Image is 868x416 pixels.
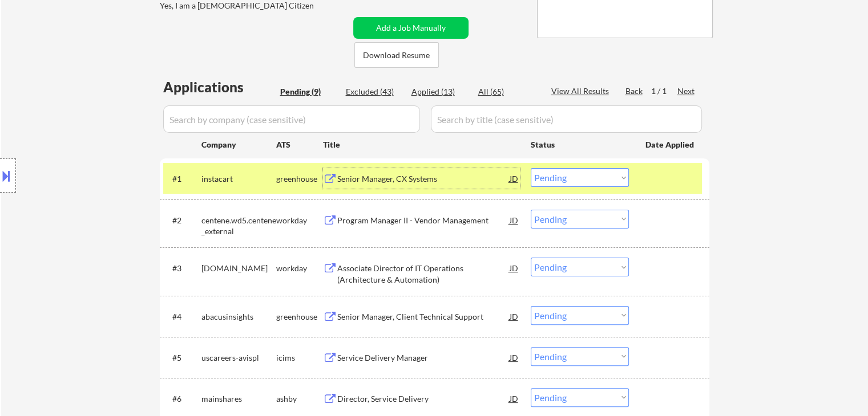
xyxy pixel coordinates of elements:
div: Company [201,139,276,150]
div: Next [677,85,696,97]
div: Status [531,134,629,154]
div: [DOMAIN_NAME] [201,263,276,274]
div: Applications [163,80,276,94]
div: JD [508,347,520,368]
div: Director, Service Delivery [337,393,510,405]
div: ATS [276,139,323,150]
div: mainshares [201,393,276,405]
div: Service Delivery Manager [337,352,510,364]
div: Senior Manager, CX Systems [337,173,510,185]
div: Senior Manager, Client Technical Support [337,311,510,323]
div: JD [508,168,520,189]
button: Download Resume [354,42,439,68]
div: greenhouse [276,311,323,323]
div: workday [276,263,323,274]
div: workday [276,215,323,226]
div: 1 / 1 [651,85,677,97]
div: Excluded (43) [346,86,403,97]
div: ashby [276,393,323,405]
div: #6 [172,393,192,405]
div: Back [625,85,644,97]
div: View All Results [551,85,612,97]
div: Program Manager II - Vendor Management [337,215,510,226]
div: greenhouse [276,173,323,185]
div: #5 [172,352,192,364]
div: icims [276,352,323,364]
div: JD [508,388,520,409]
div: JD [508,210,520,230]
div: All (65) [478,86,535,97]
div: Title [323,139,520,150]
div: #4 [172,311,192,323]
div: JD [508,258,520,278]
div: Pending (9) [280,86,337,97]
div: instacart [201,173,276,185]
div: uscareers-avispl [201,352,276,364]
div: Date Applied [645,139,696,150]
div: Associate Director of IT Operations (Architecture & Automation) [337,263,510,285]
button: Add a Job Manually [353,17,469,39]
div: JD [508,306,520,327]
input: Search by title (case sensitive) [431,105,702,133]
input: Search by company (case sensitive) [163,105,420,133]
div: centene.wd5.centene_external [201,215,276,237]
div: abacusinsights [201,311,276,323]
div: Applied (13) [411,86,469,97]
